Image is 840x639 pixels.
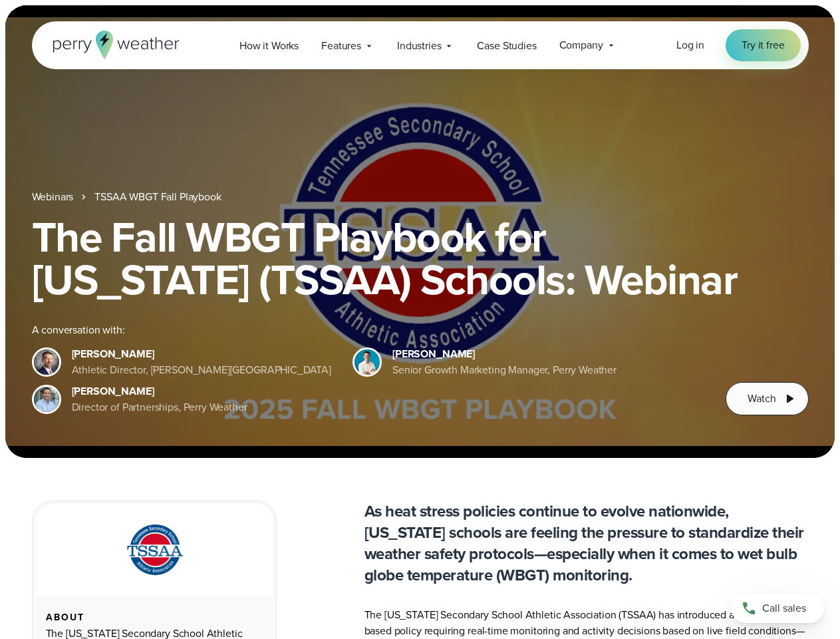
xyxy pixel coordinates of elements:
[32,216,809,301] h1: The Fall WBGT Playbook for [US_STATE] (TSSAA) Schools: Webinar
[34,387,59,412] img: Jeff Wood
[726,382,808,415] button: Watch
[742,37,784,53] span: Try it free
[466,32,547,59] a: Case Studies
[397,38,441,54] span: Industries
[748,391,775,407] span: Watch
[32,189,74,205] a: Webinars
[392,346,617,362] div: [PERSON_NAME]
[726,29,800,61] a: Try it free
[34,349,59,375] img: Brian Wyatt
[354,349,380,375] img: Spencer Patton, Perry Weather
[559,37,603,53] span: Company
[32,189,809,205] nav: Breadcrumb
[676,37,704,53] span: Log in
[392,362,617,378] div: Senior Growth Marketing Manager, Perry Weather
[762,600,806,616] span: Call sales
[46,612,263,623] div: About
[676,37,704,53] a: Log in
[94,189,221,205] a: TSSAA WBGT Fall Playbook
[72,383,247,399] div: [PERSON_NAME]
[228,32,310,59] a: How it Works
[321,38,361,54] span: Features
[477,38,536,54] span: Case Studies
[731,594,824,623] a: Call sales
[32,322,705,338] div: A conversation with:
[72,399,247,415] div: Director of Partnerships, Perry Weather
[239,38,299,54] span: How it Works
[364,501,809,586] p: As heat stress policies continue to evolve nationwide, [US_STATE] schools are feeling the pressur...
[72,362,332,378] div: Athletic Director, [PERSON_NAME][GEOGRAPHIC_DATA]
[72,346,332,362] div: [PERSON_NAME]
[110,520,199,580] img: TSSAA-Tennessee-Secondary-School-Athletic-Association.svg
